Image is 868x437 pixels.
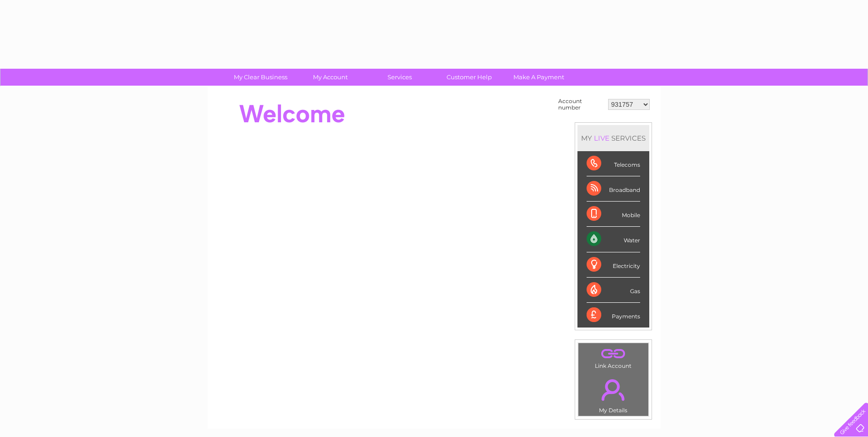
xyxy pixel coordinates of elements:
a: Customer Help [431,69,507,86]
a: My Account [292,69,368,86]
div: Electricity [587,252,640,278]
div: LIVE [592,134,611,142]
a: . [581,374,646,406]
div: Telecoms [587,151,640,176]
a: Make A Payment [501,69,577,86]
div: Water [587,227,640,252]
td: My Details [578,371,649,416]
div: Gas [587,278,640,303]
a: My Clear Business [223,69,298,86]
td: Account number [556,96,606,113]
a: . [581,345,646,361]
div: Payments [587,303,640,328]
div: Mobile [587,202,640,227]
div: MY SERVICES [577,125,649,151]
td: Link Account [578,343,649,371]
div: Broadband [587,176,640,202]
a: Services [362,69,437,86]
